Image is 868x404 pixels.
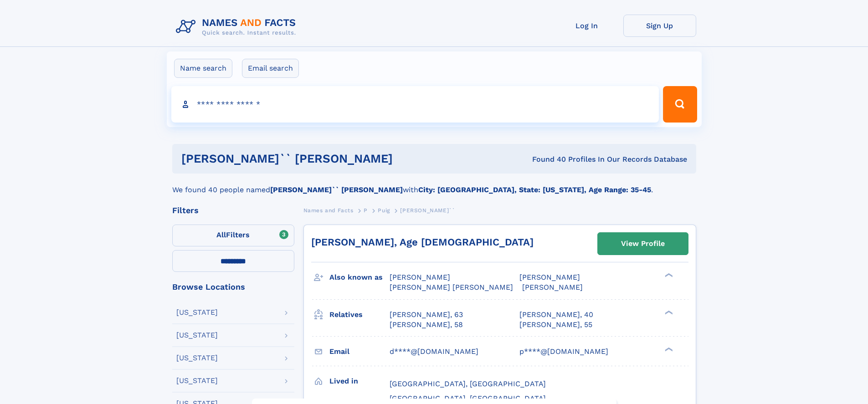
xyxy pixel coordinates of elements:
a: Names and Facts [303,205,354,216]
a: Log In [550,15,623,37]
span: [PERSON_NAME] [519,273,580,281]
label: Filters [172,225,294,246]
div: Filters [172,206,294,215]
span: All [216,230,226,239]
b: City: [GEOGRAPHIC_DATA], State: [US_STATE], Age Range: 35-45 [418,185,651,194]
div: ❯ [663,272,673,278]
h3: Also known as [329,270,390,285]
div: [US_STATE] [176,332,218,339]
div: ❯ [663,346,673,352]
a: View Profile [598,233,688,255]
a: [PERSON_NAME], 58 [390,320,463,330]
span: [PERSON_NAME] [522,283,583,291]
button: Search Button [663,86,697,123]
span: P [364,207,368,214]
a: Sign Up [623,15,696,37]
div: ❯ [663,309,673,315]
div: We found 40 people named with . [172,174,696,195]
h1: [PERSON_NAME]`` [PERSON_NAME] [181,153,462,164]
label: Email search [242,59,299,78]
span: [GEOGRAPHIC_DATA], [GEOGRAPHIC_DATA] [390,379,546,388]
a: [PERSON_NAME], 55 [519,320,592,330]
span: Puig [378,207,390,214]
span: [PERSON_NAME]`` [400,207,455,214]
a: Puig [378,205,390,216]
span: [PERSON_NAME] [390,273,450,281]
img: Logo Names and Facts [172,15,303,39]
div: [US_STATE] [176,309,218,316]
label: Name search [174,59,232,78]
span: [PERSON_NAME] [PERSON_NAME] [390,283,513,291]
div: [US_STATE] [176,354,218,362]
div: [US_STATE] [176,377,218,384]
b: [PERSON_NAME]`` [PERSON_NAME] [270,185,403,194]
a: [PERSON_NAME], 40 [519,310,593,320]
h3: Lived in [329,373,390,389]
div: View Profile [621,233,665,254]
div: Found 40 Profiles In Our Records Database [462,154,687,164]
a: P [364,205,368,216]
a: [PERSON_NAME], Age [DEMOGRAPHIC_DATA] [311,236,534,248]
span: [GEOGRAPHIC_DATA], [GEOGRAPHIC_DATA] [390,394,546,403]
a: [PERSON_NAME], 63 [390,310,463,320]
div: Browse Locations [172,283,294,291]
input: search input [171,86,659,123]
h3: Relatives [329,307,390,322]
h3: Email [329,344,390,359]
